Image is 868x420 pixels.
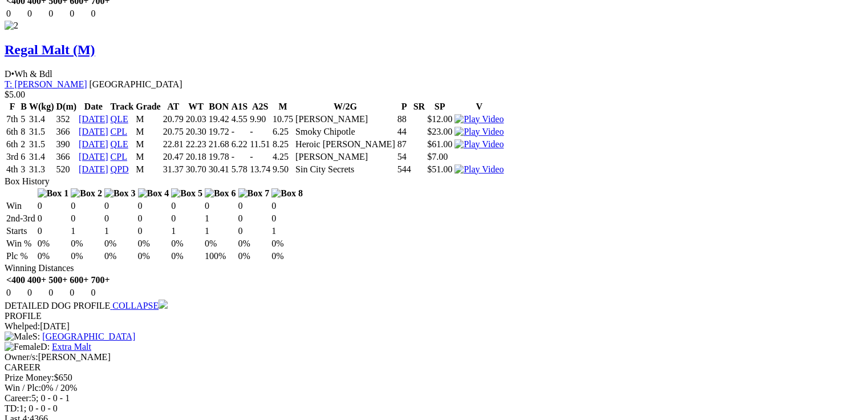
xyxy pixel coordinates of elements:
[38,188,69,199] img: Box 1
[238,188,270,199] img: Box 7
[231,139,248,150] td: 6.22
[185,114,207,125] td: 20.03
[56,139,78,150] td: 390
[42,332,135,341] a: [GEOGRAPHIC_DATA]
[208,114,230,125] td: 19.42
[29,139,55,150] td: 31.5
[5,393,31,403] span: Career:
[5,383,41,393] span: Win / Plc:
[271,238,303,249] td: 0%
[79,139,108,149] a: [DATE]
[295,151,396,163] td: [PERSON_NAME]
[231,126,248,138] td: -
[427,164,453,175] td: $51.00
[6,225,36,237] td: Starts
[427,126,453,138] td: $23.00
[104,200,136,212] td: 0
[135,101,161,112] th: Grade
[48,274,68,286] th: 500+
[5,373,54,382] span: Prize Money:
[231,164,248,175] td: 5.78
[29,126,55,138] td: 31.5
[5,311,863,321] div: PROFILE
[171,213,203,224] td: 0
[171,200,203,212] td: 0
[5,21,18,31] img: 2
[37,200,70,212] td: 0
[455,114,504,124] img: Play Video
[137,213,170,224] td: 0
[27,287,47,298] td: 0
[5,403,863,414] div: 1; 0 - 0 - 0
[111,164,129,174] a: QPD
[20,126,27,138] td: 8
[249,139,271,150] td: 11.51
[6,200,36,212] td: Win
[249,164,271,175] td: 13.74
[271,200,303,212] td: 0
[56,126,78,138] td: 366
[208,151,230,163] td: 19.78
[6,164,19,175] td: 4th
[78,101,109,112] th: Date
[5,176,863,187] div: Box History
[91,287,111,298] td: 0
[208,164,230,175] td: 30.41
[71,188,102,199] img: Box 2
[208,139,230,150] td: 21.68
[272,139,294,150] td: 8.25
[111,139,128,149] a: QLE
[249,114,271,125] td: 9.90
[455,139,504,150] img: Play Video
[137,200,170,212] td: 0
[20,114,27,125] td: 5
[427,101,453,112] th: SP
[91,274,111,286] th: 700+
[249,151,271,163] td: -
[37,251,70,262] td: 0%
[163,101,184,112] th: AT
[70,213,103,224] td: 0
[413,101,425,112] th: SR
[111,127,127,136] a: CPL
[397,139,412,150] td: 87
[135,126,161,138] td: M
[272,101,294,112] th: M
[56,164,78,175] td: 520
[110,101,135,112] th: Track
[427,114,453,125] td: $12.00
[5,90,25,99] span: $5.00
[204,251,237,262] td: 100%
[159,300,168,309] img: chevron-down.svg
[56,101,78,112] th: D(m)
[295,139,396,150] td: Heroic [PERSON_NAME]
[455,114,504,124] a: View replay
[48,8,68,19] td: 0
[238,251,270,262] td: 0%
[104,251,136,262] td: 0%
[6,213,36,224] td: 2nd-3rd
[185,139,207,150] td: 22.23
[104,238,136,249] td: 0%
[455,164,504,175] img: Play Video
[5,403,19,413] span: TD:
[5,393,863,403] div: 5; 0 - 0 - 1
[104,213,136,224] td: 0
[111,152,127,161] a: CPL
[5,321,40,331] span: Whelped:
[56,114,78,125] td: 352
[70,225,103,237] td: 1
[6,139,19,150] td: 6th
[29,151,55,163] td: 31.4
[137,238,170,249] td: 0%
[104,188,136,199] img: Box 3
[271,213,303,224] td: 0
[205,188,236,199] img: Box 6
[6,114,19,125] td: 7th
[135,151,161,163] td: M
[110,301,168,310] a: COLLAPSE
[11,69,15,79] span: •
[295,164,396,175] td: Sin City Secrets
[454,101,504,112] th: V
[6,101,19,112] th: F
